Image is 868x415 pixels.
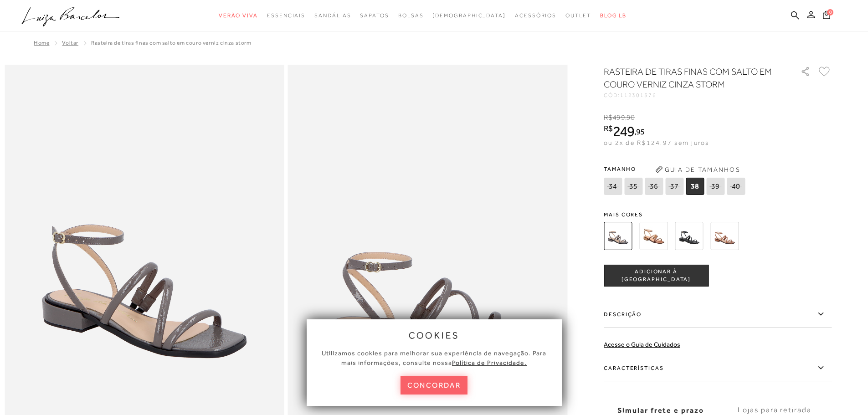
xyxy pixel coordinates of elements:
[627,113,635,122] span: 90
[604,113,612,122] i: R$
[652,162,743,177] button: Guia de Tamanhos
[314,12,351,19] span: Sandálias
[62,40,78,46] a: Voltar
[686,178,704,195] span: 38
[620,92,657,98] span: 112301376
[600,7,627,24] a: BLOG LB
[645,178,663,195] span: 36
[612,113,625,122] span: 499
[604,355,832,381] label: Características
[675,222,703,250] img: SANDÁLIA RASTEIRA EM COURO VERNIZ PRETO
[515,7,556,24] a: noSubCategoriesText
[91,40,252,46] span: RASTEIRA DE TIRAS FINAS COM SALTO EM COURO VERNIZ CINZA STORM
[604,212,832,217] span: Mais cores
[360,7,389,24] a: noSubCategoriesText
[565,7,591,24] a: noSubCategoriesText
[398,12,424,19] span: Bolsas
[360,12,389,19] span: Sapatos
[604,265,709,287] button: ADICIONAR À [GEOGRAPHIC_DATA]
[409,330,460,340] span: cookies
[452,359,527,366] a: Política de Privacidade.
[219,12,258,19] span: Verão Viva
[401,376,468,395] button: concordar
[604,222,632,250] img: RASTEIRA DE TIRAS FINAS COM SALTO EM COURO VERNIZ CINZA STORM
[267,12,305,19] span: Essenciais
[604,268,708,284] span: ADICIONAR À [GEOGRAPHIC_DATA]
[34,40,49,46] a: Home
[219,7,258,24] a: noSubCategoriesText
[827,9,833,15] span: 0
[636,127,645,136] span: 95
[625,113,635,122] i: ,
[665,178,683,195] span: 37
[565,12,591,19] span: Outlet
[727,178,745,195] span: 40
[432,12,506,19] span: [DEMOGRAPHIC_DATA]
[432,7,506,24] a: noSubCategoriesText
[604,301,832,328] label: Descrição
[710,222,739,250] img: SANDÁLIA RASTEIRA EM VERNIZ CARAMELO
[706,178,724,195] span: 39
[604,124,613,133] i: R$
[604,65,775,91] h1: RASTEIRA DE TIRAS FINAS COM SALTO EM COURO VERNIZ CINZA STORM
[604,341,680,348] a: Acesse o Guia de Cuidados
[515,12,556,19] span: Acessórios
[398,7,424,24] a: noSubCategoriesText
[634,128,645,136] i: ,
[624,178,642,195] span: 35
[613,123,634,139] span: 249
[820,10,833,22] button: 0
[604,178,622,195] span: 34
[267,7,305,24] a: noSubCategoriesText
[604,139,709,146] span: ou 2x de R$124,97 sem juros
[314,7,351,24] a: noSubCategoriesText
[322,349,546,366] span: Utilizamos cookies para melhorar sua experiência de navegação. Para mais informações, consulte nossa
[639,222,668,250] img: SANDÁLIA RASTEIRA DEGRADÊ BRONZE
[604,92,786,98] div: CÓD:
[600,12,627,19] span: BLOG LB
[604,162,747,176] span: Tamanho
